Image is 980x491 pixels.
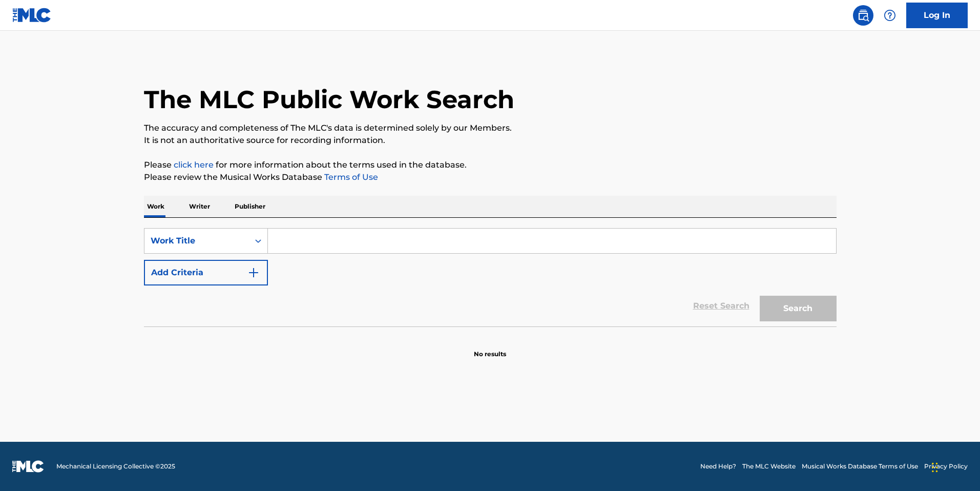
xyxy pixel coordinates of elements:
img: MLC Logo [12,8,52,23]
p: Please for more information about the terms used in the database. [144,159,837,171]
div: Help [880,5,900,26]
a: click here [174,160,214,170]
a: Need Help? [700,462,736,471]
a: Log In [906,3,968,28]
img: search [857,9,869,22]
a: Terms of Use [322,172,378,182]
p: The accuracy and completeness of The MLC's data is determined solely by our Members. [144,122,837,134]
span: Mechanical Licensing Collective © 2025 [56,462,175,471]
button: Add Criteria [144,260,268,285]
a: The MLC Website [742,462,796,471]
p: Work [144,196,168,217]
a: Public Search [853,5,873,26]
p: Publisher [232,196,268,217]
div: Work Title [151,235,243,247]
a: Privacy Policy [924,462,968,471]
img: help [884,9,896,22]
img: logo [12,460,44,473]
form: Search Form [144,228,837,326]
p: It is not an authoritative source for recording information. [144,134,837,147]
h1: The MLC Public Work Search [144,84,514,115]
p: Please review the Musical Works Database [144,171,837,183]
img: 9d2ae6d4665cec9f34b9.svg [247,267,260,279]
a: Musical Works Database Terms of Use [802,462,918,471]
iframe: Chat Widget [929,442,980,491]
p: No results [474,337,506,359]
p: Writer [186,196,213,217]
div: Drag [932,452,938,483]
